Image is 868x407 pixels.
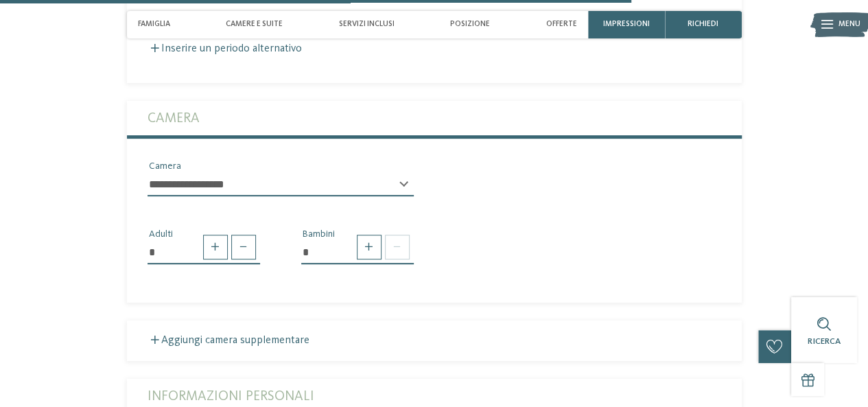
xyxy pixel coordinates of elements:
[450,20,490,29] span: Posizione
[688,20,718,29] span: richiedi
[546,20,577,29] span: Offerte
[148,101,721,135] label: Camera
[148,335,309,346] label: Aggiungi camera supplementare
[226,20,283,29] span: Camere e Suite
[148,43,302,54] label: Inserire un periodo alternativo
[603,20,650,29] span: Impressioni
[339,20,395,29] span: Servizi inclusi
[808,337,841,346] span: Ricerca
[138,20,170,29] span: Famiglia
